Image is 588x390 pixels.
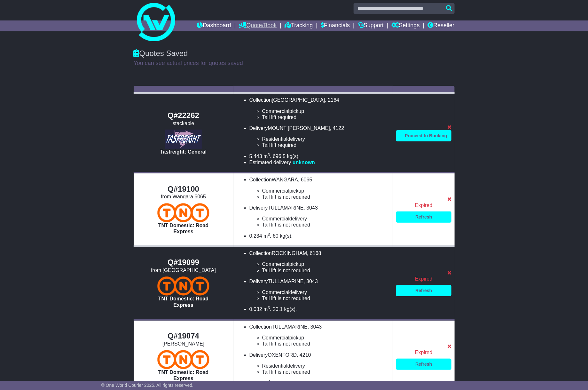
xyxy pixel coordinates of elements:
[158,370,208,381] span: TNT Domestic: Road Express
[249,352,390,375] li: Delivery
[160,149,207,155] span: Tasfreight: General
[298,177,312,182] span: , 6065
[280,233,293,239] span: kg(s).
[396,130,451,141] a: Proceed to Booking
[262,108,390,114] li: pickup
[165,130,202,149] img: Tasfreight: General
[262,188,390,194] li: pickup
[293,160,315,165] span: unknown
[263,233,271,239] span: m .
[268,279,304,284] span: TULLAMARINE
[285,20,313,31] a: Tracking
[262,335,289,340] span: Commercial
[268,205,304,211] span: TULLAMARINE
[263,154,271,159] span: m .
[249,97,390,120] li: Collection
[304,205,318,211] span: , 3043
[262,222,390,228] li: Tail lift is not required
[268,125,330,131] span: MOUNT [PERSON_NAME]
[268,153,270,157] sup: 3
[268,232,270,237] sup: 3
[249,250,390,274] li: Collection
[396,359,451,370] a: Refresh
[308,324,322,330] span: , 3043
[137,194,230,200] div: from Wangara 6065
[157,350,209,369] img: TNT Domestic: Road Express
[262,216,289,221] span: Commercial
[307,251,321,256] span: , 6168
[137,331,230,341] div: Q#19074
[137,120,230,126] div: stackable
[272,251,307,256] span: ROCKINGHAM
[137,111,230,120] div: Q#22262
[262,341,390,347] li: Tail lift is not required
[396,202,451,208] div: Expired
[281,380,294,386] span: kg(s).
[197,20,231,31] a: Dashboard
[262,363,287,369] span: Residential
[249,159,390,165] li: Estimated delivery
[249,324,390,347] li: Collection
[297,352,311,358] span: , 4210
[249,233,262,239] span: 0.234
[263,380,271,386] span: m .
[249,278,390,302] li: Delivery
[249,125,390,148] li: Delivery
[262,335,390,341] li: pickup
[304,279,318,284] span: , 3043
[137,267,230,273] div: from [GEOGRAPHIC_DATA]
[427,20,454,31] a: Reseller
[134,60,455,67] p: You can see actual prices for quotes saved
[263,306,271,312] span: m .
[262,290,289,295] span: Commercial
[262,108,289,114] span: Commercial
[249,154,262,159] span: 5.443
[262,136,287,142] span: Residential
[262,114,390,120] li: Tail lift required
[273,306,283,312] span: 20.1
[249,177,390,200] li: Collection
[249,380,262,386] span: 0.034
[272,324,308,330] span: TULLAMARINE
[262,289,390,295] li: delivery
[101,383,194,388] span: © One World Courier 2025. All rights reserved.
[249,205,390,228] li: Delivery
[249,306,262,312] span: 0.032
[262,136,390,142] li: delivery
[272,97,325,103] span: [GEOGRAPHIC_DATA]
[273,233,278,239] span: 60
[284,306,297,312] span: kg(s).
[325,97,339,103] span: , 2164
[273,380,280,386] span: 7.8
[262,188,289,194] span: Commercial
[134,49,455,58] div: Quotes Saved
[268,306,270,310] sup: 3
[137,185,230,194] div: Q#19100
[396,349,451,355] div: Expired
[137,341,230,347] div: [PERSON_NAME]
[262,261,289,267] span: Commercial
[392,20,420,31] a: Settings
[287,154,300,159] span: kg(s).
[262,369,390,375] li: Tail lift is not required
[396,285,451,296] a: Refresh
[262,363,390,369] li: delivery
[396,276,451,282] div: Expired
[272,177,298,182] span: WANGARA
[358,20,384,31] a: Support
[262,267,390,274] li: Tail lift is not required
[239,20,277,31] a: Quote/Book
[330,125,344,131] span: , 4122
[268,379,270,384] sup: 3
[262,194,390,200] li: Tail lift is not required
[321,20,350,31] a: Financials
[268,352,297,358] span: OXENFORD
[396,211,451,223] a: Refresh
[137,258,230,267] div: Q#19099
[157,203,209,222] img: TNT Domestic: Road Express
[262,261,390,267] li: pickup
[262,295,390,301] li: Tail lift is not required
[158,296,208,307] span: TNT Domestic: Road Express
[262,216,390,222] li: delivery
[262,142,390,148] li: Tail lift required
